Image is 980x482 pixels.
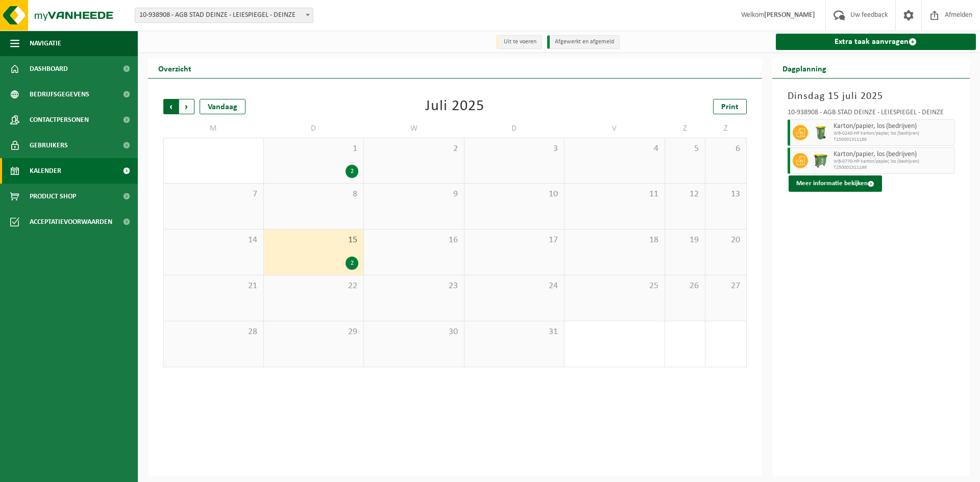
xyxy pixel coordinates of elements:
[470,281,559,292] span: 24
[834,159,952,165] span: WB-0770-HP karton/papier, los (bedrijven)
[30,158,61,184] span: Kalender
[269,143,359,155] span: 1
[834,122,952,131] span: Karton/papier, los (bedrijven)
[565,119,665,138] td: V
[425,99,484,114] div: Juli 2025
[710,281,741,292] span: 27
[269,235,359,246] span: 15
[834,150,952,159] span: Karton/papier, los (bedrijven)
[496,35,542,49] li: Uit te voeren
[30,56,68,82] span: Dashboard
[470,235,559,246] span: 17
[470,143,559,155] span: 3
[464,119,565,138] td: D
[670,143,700,155] span: 5
[813,153,828,168] img: WB-0770-HPE-GN-51
[670,189,700,200] span: 12
[369,235,459,246] span: 16
[346,165,358,178] div: 2
[179,99,194,114] span: Volgende
[789,175,882,192] button: Meer informatie bekijken
[721,103,739,111] span: Print
[30,133,68,158] span: Gebruikers
[169,189,258,200] span: 7
[30,209,112,235] span: Acceptatievoorwaarden
[547,35,620,49] li: Afgewerkt en afgemeld
[788,89,955,104] h3: Dinsdag 15 juli 2025
[470,326,559,338] span: 31
[834,131,952,137] span: WB-0240-HP karton/papier, los (bedrijven)
[346,257,358,270] div: 2
[570,235,659,246] span: 18
[135,8,313,23] span: 10-938908 - AGB STAD DEINZE - LEIESPIEGEL - DEINZE
[670,281,700,292] span: 26
[269,281,359,292] span: 22
[570,326,659,338] span: 1
[169,143,258,155] span: 30
[834,165,952,171] span: T250001311199
[30,184,76,209] span: Product Shop
[163,99,179,114] span: Vorige
[269,326,359,338] span: 29
[30,31,61,56] span: Navigatie
[834,137,952,143] span: T250001311186
[776,34,976,50] a: Extra taak aanvragen
[30,82,89,107] span: Bedrijfsgegevens
[670,326,700,338] span: 2
[570,281,659,292] span: 25
[470,189,559,200] span: 10
[369,143,459,155] span: 2
[665,119,706,138] td: Z
[713,99,747,114] a: Print
[710,143,741,155] span: 6
[710,235,741,246] span: 20
[269,189,359,200] span: 8
[710,189,741,200] span: 13
[710,326,741,338] span: 3
[169,235,258,246] span: 14
[764,11,815,19] strong: [PERSON_NAME]
[369,281,459,292] span: 23
[570,189,659,200] span: 11
[369,326,459,338] span: 30
[813,125,828,140] img: WB-0240-HPE-GN-51
[148,58,202,78] h2: Overzicht
[772,58,837,78] h2: Dagplanning
[163,119,264,138] td: M
[369,189,459,200] span: 9
[169,326,258,338] span: 28
[670,235,700,246] span: 19
[169,281,258,292] span: 21
[200,99,246,114] div: Vandaag
[135,8,313,22] span: 10-938908 - AGB STAD DEINZE - LEIESPIEGEL - DEINZE
[30,107,89,133] span: Contactpersonen
[364,119,464,138] td: W
[264,119,364,138] td: D
[570,143,659,155] span: 4
[788,109,955,119] div: 10-938908 - AGB STAD DEINZE - LEIESPIEGEL - DEINZE
[705,119,746,138] td: Z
